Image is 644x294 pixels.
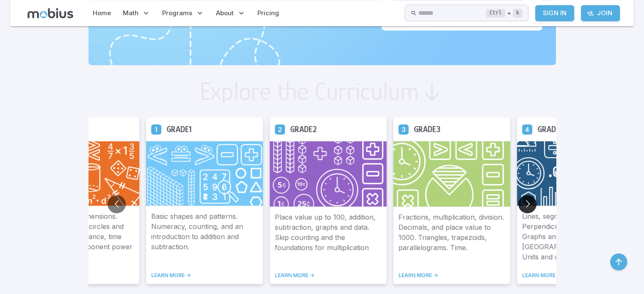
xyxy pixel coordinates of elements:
span: Programs [162,8,192,18]
a: Grade 1 [151,124,161,134]
a: LEARN MORE -> [275,272,381,279]
kbd: Ctrl [486,9,505,17]
a: Grade 2 [275,124,285,134]
button: Go to next slide [518,195,536,213]
p: Lines, segments, rays. Perpendicular and parallel. Graphs and data. [GEOGRAPHIC_DATA] and area. U... [522,211,629,262]
h5: Grade 3 [414,123,440,136]
span: About [216,8,234,18]
span: Math [123,8,138,18]
p: Fractions, multiplication, division. Decimals, and place value to 1000. Triangles, trapezoids, pa... [398,212,505,262]
a: Home [90,3,113,23]
img: Grade 2 [270,141,387,207]
h5: Grade 4 [537,123,564,136]
img: Grade 4 [517,141,634,206]
h5: Grade 1 [166,123,192,136]
div: + [486,8,522,18]
kbd: k [513,9,522,17]
a: Join [581,5,620,21]
p: Place value up to 100, addition, subtraction, graphs and data. Skip counting and the foundations ... [275,212,381,262]
a: Pricing [255,3,282,23]
a: Sign In [535,5,574,21]
a: LEARN MORE -> [398,272,505,279]
a: Grade 3 [398,124,409,134]
button: Go to previous slide [108,195,126,213]
img: Grade 9 [22,141,139,206]
img: Grade 3 [393,141,510,207]
a: LEARN MORE -> [28,272,134,279]
a: LEARN MORE -> [151,272,258,279]
a: LEARN MORE -> [522,272,629,279]
h5: Grade 2 [290,123,317,136]
p: Pythagoras in 3 dimensions. Area of sectors of circles and donuts. Speed, distance, time logic pr... [28,211,134,262]
p: Basic shapes and patterns. Numeracy, counting, and an introduction to addition and subtraction. [151,211,258,262]
h2: Explore the Curriculum [199,79,419,104]
img: Grade 1 [146,141,263,206]
a: Grade 4 [522,124,532,134]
